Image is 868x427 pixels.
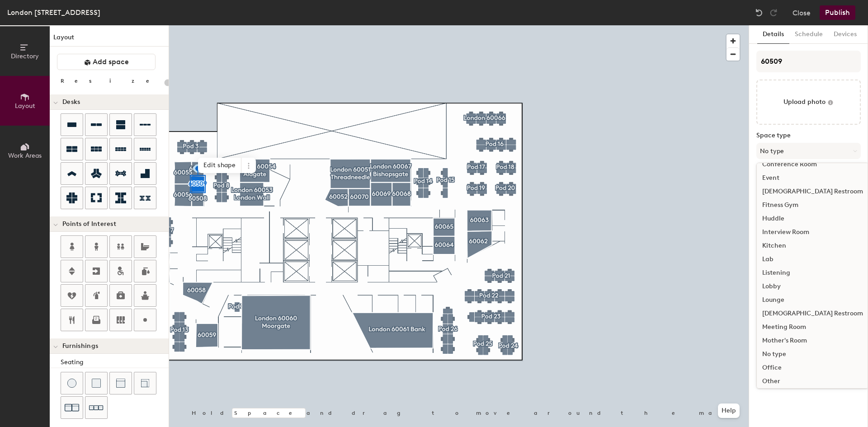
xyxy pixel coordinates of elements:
img: Undo [755,8,764,17]
span: Points of Interest [62,221,116,228]
img: Couch (middle) [116,379,125,388]
img: Couch (corner) [141,379,150,388]
span: Work Areas [8,152,42,160]
button: Schedule [789,25,828,44]
span: Edit shape [198,158,241,173]
button: Couch (x2) [61,396,83,419]
span: Add space [93,57,129,66]
button: Close [793,5,811,20]
span: Directory [11,52,39,60]
span: Layout [15,102,35,110]
img: Redo [769,8,778,17]
button: Add space [57,54,156,70]
img: Couch (x2) [65,400,79,415]
button: No type [756,143,861,159]
span: Desks [62,99,80,106]
button: Couch (corner) [134,372,156,394]
div: Resize [61,77,160,84]
button: Details [757,25,789,44]
span: Furnishings [62,343,98,350]
button: Cushion [85,372,108,394]
button: Devices [828,25,862,44]
img: Cushion [92,379,101,388]
img: Stool [67,379,76,388]
label: Space type [756,132,861,139]
button: Upload photo [756,80,861,125]
button: Couch (middle) [109,372,132,394]
div: Seating [61,357,169,367]
img: Couch (x3) [89,401,104,415]
button: Help [718,404,740,418]
button: Publish [820,5,855,20]
button: Stool [61,372,83,394]
h1: Layout [50,33,169,47]
div: London [STREET_ADDRESS] [7,7,100,18]
button: Couch (x3) [85,396,108,419]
